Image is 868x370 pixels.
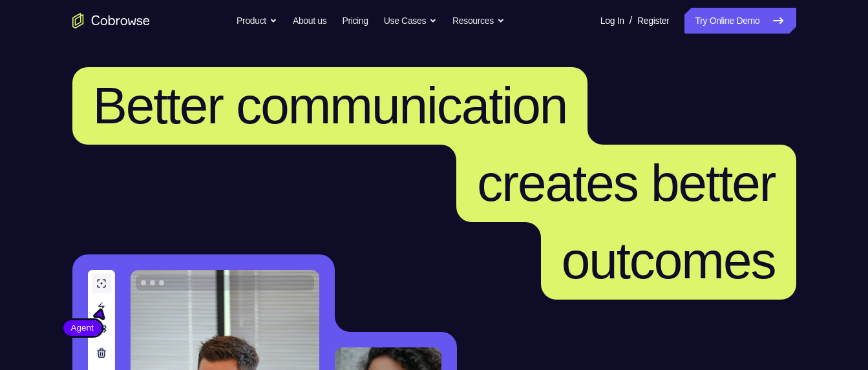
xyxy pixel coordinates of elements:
span: outcomes [562,232,776,289]
span: creates better [477,154,775,212]
a: Register [637,8,669,34]
span: / [630,13,632,28]
span: Better communication [93,77,567,134]
button: Product [237,8,277,34]
span: Agent [63,322,101,334]
a: Go to the home page [72,13,150,28]
a: Pricing [342,8,368,34]
a: About us [293,8,326,34]
button: Resources [452,8,505,34]
button: Use Cases [384,8,437,34]
a: Log In [600,8,624,34]
a: Try Online Demo [684,8,796,34]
